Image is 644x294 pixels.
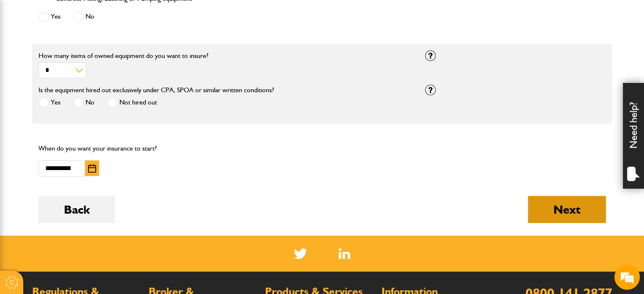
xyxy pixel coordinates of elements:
div: Need help? [623,83,644,189]
p: When do you want your insurance to start? [39,143,219,154]
img: Choose date [88,164,96,173]
label: Yes [39,11,61,22]
input: Enter your email address [11,103,155,122]
div: Minimize live chat window [139,4,159,25]
em: Start Chat [115,230,154,242]
button: Back [39,196,115,223]
input: Enter your phone number [11,128,155,147]
div: Chat with us now [44,47,142,58]
label: No [73,97,94,108]
img: d_20077148190_company_1631870298795_20077148190 [14,47,36,59]
label: Is the equipment hired out exclusively under CPA, SPOA or similar written conditions? [39,87,274,93]
label: Yes [39,97,61,108]
img: Linked In [339,248,350,259]
img: Twitter [294,248,307,259]
a: LinkedIn [339,248,350,259]
input: Enter your last name [11,78,155,97]
label: No [73,11,94,22]
label: Not hired out [107,97,157,108]
button: Next [528,196,606,223]
label: How many items of owned equipment do you want to insure? [39,52,412,59]
textarea: Type your message and hit 'Enter' [11,153,155,223]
